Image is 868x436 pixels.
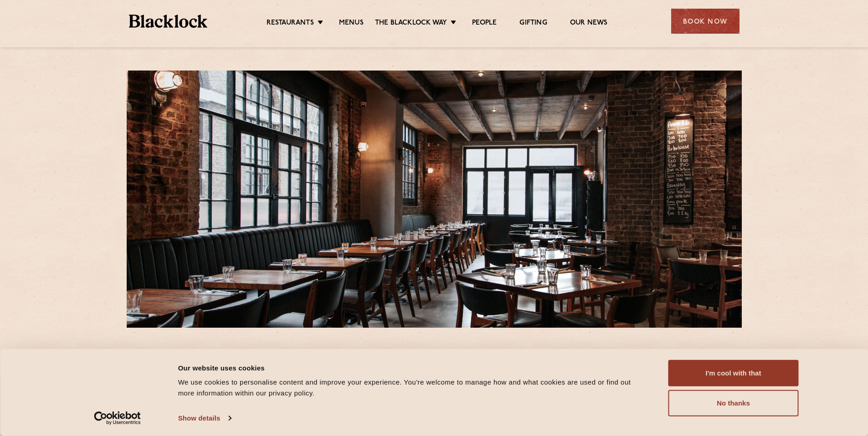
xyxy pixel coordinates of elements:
[178,362,648,373] div: Our website uses cookies
[178,377,648,399] div: We use cookies to personalise content and improve your experience. You're welcome to manage how a...
[178,411,231,425] a: Show details
[375,19,447,29] a: The Blacklock Way
[472,19,497,29] a: People
[519,19,547,29] a: Gifting
[267,19,314,29] a: Restaurants
[668,360,799,386] button: I'm cool with that
[77,411,157,425] a: Usercentrics Cookiebot - opens in a new window
[339,19,364,29] a: Menus
[129,15,208,28] img: BL_Textured_Logo-footer-cropped.svg
[668,390,799,416] button: No thanks
[570,19,608,29] a: Our News
[671,9,740,34] div: Book Now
